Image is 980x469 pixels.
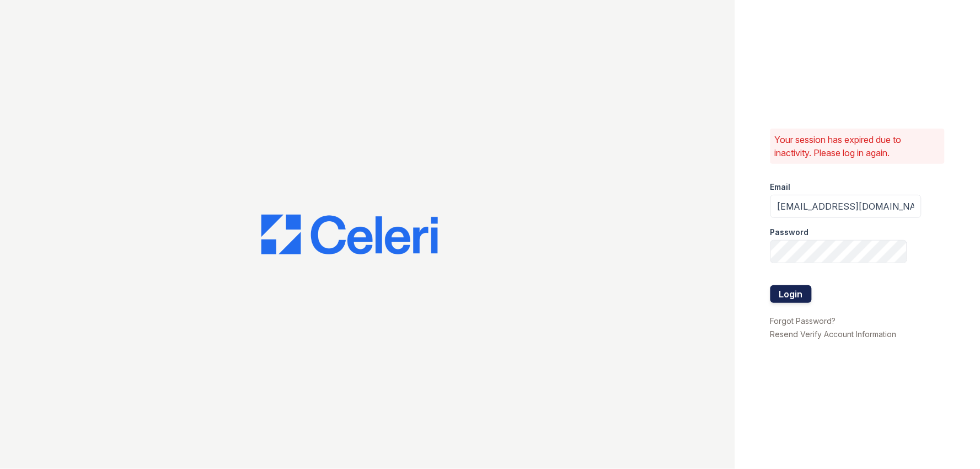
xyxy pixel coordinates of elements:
[770,316,836,326] a: Forgot Password?
[770,182,791,193] label: Email
[770,329,897,339] a: Resend Verify Account Information
[261,215,438,254] img: CE_Logo_Blue-a8612792a0a2168367f1c8372b55b34899dd931a85d93a1a3d3e32e68fde9ad4.png
[775,133,940,159] p: Your session has expired due to inactivity. Please log in again.
[770,227,809,238] label: Password
[770,285,812,303] button: Login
